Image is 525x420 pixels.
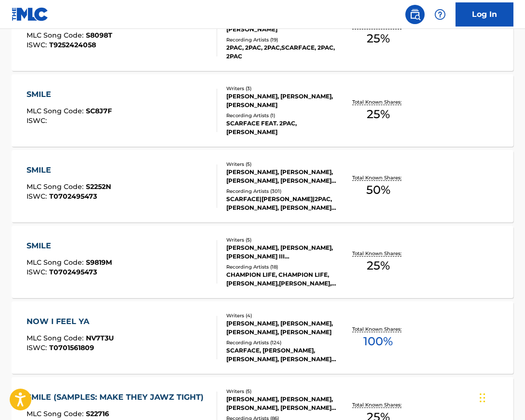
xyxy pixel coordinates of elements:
span: MLC Song Code : [27,182,86,191]
div: [PERSON_NAME], [PERSON_NAME], [PERSON_NAME], [PERSON_NAME], [PERSON_NAME] [226,395,336,412]
span: S9819M [86,258,112,267]
span: 25 % [367,257,390,274]
span: T9252424058 [49,41,96,49]
span: S8098T [86,31,112,40]
span: T0702495473 [49,268,97,276]
div: Recording Artists ( 301 ) [226,188,336,195]
div: [PERSON_NAME], [PERSON_NAME], [PERSON_NAME] III [PERSON_NAME], [PERSON_NAME], [PERSON_NAME] [226,244,336,261]
span: T0701561809 [49,343,94,352]
div: NOW I FEEL YA [27,316,114,327]
p: Total Known Shares: [352,98,404,106]
div: [PERSON_NAME], [PERSON_NAME], [PERSON_NAME], [PERSON_NAME] III [PERSON_NAME] [PERSON_NAME] [226,168,336,185]
a: SMILEMLC Song Code:SC8J7FISWC:Writers (3)[PERSON_NAME], [PERSON_NAME], [PERSON_NAME]Recording Art... [12,74,513,147]
div: SMILE [27,89,112,100]
span: MLC Song Code : [27,107,86,115]
a: NOW I FEEL YAMLC Song Code:NV7T3UISWC:T0701561809Writers (4)[PERSON_NAME], [PERSON_NAME], [PERSON... [12,301,513,374]
a: Log In [456,2,513,27]
span: ISWC : [27,268,49,276]
div: Writers ( 5 ) [226,236,336,244]
span: S2252N [86,182,111,191]
span: MLC Song Code : [27,258,86,267]
img: search [409,9,421,20]
div: SCARFACE|[PERSON_NAME]|2PAC, [PERSON_NAME], [PERSON_NAME], 2PAC, [PERSON_NAME], 2PAC, [PERSON_NAM... [226,195,336,212]
iframe: Chat Widget [477,374,525,420]
a: SMILEMLC Song Code:S2252NISWC:T0702495473Writers (5)[PERSON_NAME], [PERSON_NAME], [PERSON_NAME], ... [12,150,513,222]
div: SMILE [27,164,111,176]
span: 25 % [367,30,390,47]
div: Drag [480,383,485,412]
div: Writers ( 5 ) [226,388,336,395]
div: Recording Artists ( 124 ) [226,339,336,346]
div: Recording Artists ( 19 ) [226,36,336,43]
span: MLC Song Code : [27,31,86,40]
div: Writers ( 3 ) [226,85,336,92]
p: Total Known Shares: [352,250,404,257]
div: SCARFACE, [PERSON_NAME], [PERSON_NAME], [PERSON_NAME], [PERSON_NAME], [PERSON_NAME], [PERSON_NAME... [226,346,336,364]
p: Total Known Shares: [352,325,404,333]
img: MLC Logo [12,7,49,21]
span: S22716 [86,409,109,418]
div: SMILE [27,240,112,252]
span: NV7T3U [86,334,114,342]
span: T0702495473 [49,192,97,201]
p: Total Known Shares: [352,401,404,408]
div: [PERSON_NAME], [PERSON_NAME], [PERSON_NAME], [PERSON_NAME] [226,319,336,337]
div: Writers ( 4 ) [226,312,336,319]
p: Total Known Shares: [352,174,404,181]
div: SMILE (SAMPLES: MAKE THEY JAWZ TIGHT) [27,392,208,403]
span: SC8J7F [86,107,112,115]
div: Help [430,5,450,24]
img: help [434,9,446,20]
a: Public Search [405,5,425,24]
div: Recording Artists ( 1 ) [226,112,336,119]
div: 2PAC, 2PAC, 2PAC,SCARFACE, 2PAC, 2PAC [226,43,336,61]
div: Recording Artists ( 18 ) [226,263,336,271]
div: SCARFACE FEAT. 2PAC, [PERSON_NAME] [226,119,336,136]
span: 100 % [363,333,393,350]
a: SMILEMLC Song Code:S9819MISWC:T0702495473Writers (5)[PERSON_NAME], [PERSON_NAME], [PERSON_NAME] I... [12,226,513,298]
div: Writers ( 5 ) [226,161,336,168]
span: ISWC : [27,343,49,352]
span: MLC Song Code : [27,409,86,418]
span: 50 % [366,181,390,199]
span: MLC Song Code : [27,334,86,342]
span: 25 % [367,106,390,123]
span: ISWC : [27,41,49,49]
span: ISWC : [27,192,49,201]
div: [PERSON_NAME], [PERSON_NAME], [PERSON_NAME] [226,92,336,109]
div: CHAMPION LIFE, CHAMPION LIFE,[PERSON_NAME],[PERSON_NAME], CHAMPION LIFE, SCARFACE, CHAMPION LIFE ... [226,271,336,288]
span: ISWC : [27,116,49,125]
